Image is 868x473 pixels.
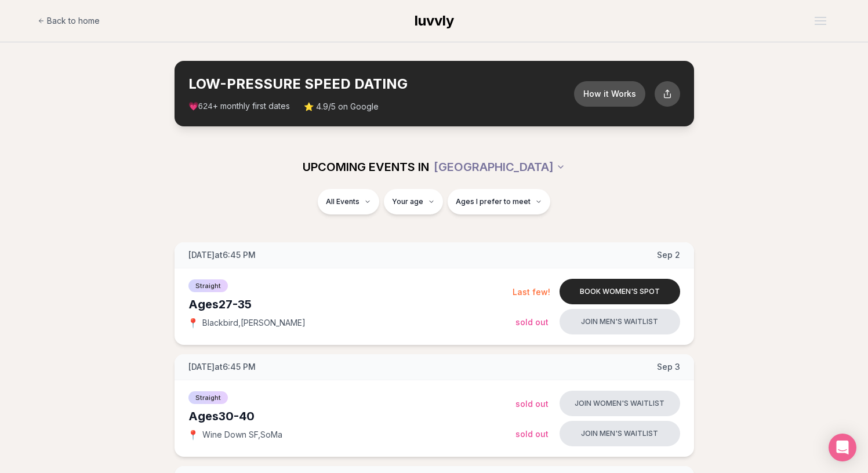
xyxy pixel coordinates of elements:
span: 💗 + monthly first dates [188,100,290,112]
span: Sold Out [515,399,549,409]
button: All Events [318,189,379,214]
span: Your age [392,197,423,206]
span: 📍 [188,430,198,439]
span: Sold Out [515,429,549,439]
span: UPCOMING EVENTS IN [303,159,429,175]
span: [DATE] at 6:45 PM [188,249,256,261]
h2: LOW-PRESSURE SPEED DATING [188,75,574,93]
a: Back to home [38,9,100,32]
span: All Events [326,197,359,206]
span: [DATE] at 6:45 PM [188,361,256,373]
span: Straight [188,279,228,292]
span: luvvly [415,12,454,29]
span: ⭐ 4.9/5 on Google [304,101,379,112]
span: Last few! [513,287,550,297]
span: Sep 3 [657,361,680,373]
button: [GEOGRAPHIC_DATA] [434,154,565,180]
button: Join women's waitlist [560,391,680,416]
button: Join men's waitlist [560,421,680,446]
a: luvvly [415,12,454,30]
button: Your age [384,189,443,214]
button: Ages I prefer to meet [448,189,550,214]
span: 📍 [188,318,198,328]
span: Straight [188,391,228,404]
span: 624 [198,102,213,111]
span: Sep 2 [657,249,680,261]
button: How it Works [574,81,645,107]
span: Wine Down SF , SoMa [202,429,282,441]
span: Blackbird , [PERSON_NAME] [202,317,306,329]
span: Ages I prefer to meet [456,197,531,206]
div: Open Intercom Messenger [829,434,856,461]
button: Open menu [810,12,831,30]
div: Ages 27-35 [188,296,513,312]
button: Book women's spot [560,279,680,304]
div: Ages 30-40 [188,408,515,424]
button: Join men's waitlist [560,309,680,334]
span: Sold Out [515,317,549,327]
span: Back to home [47,15,100,27]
